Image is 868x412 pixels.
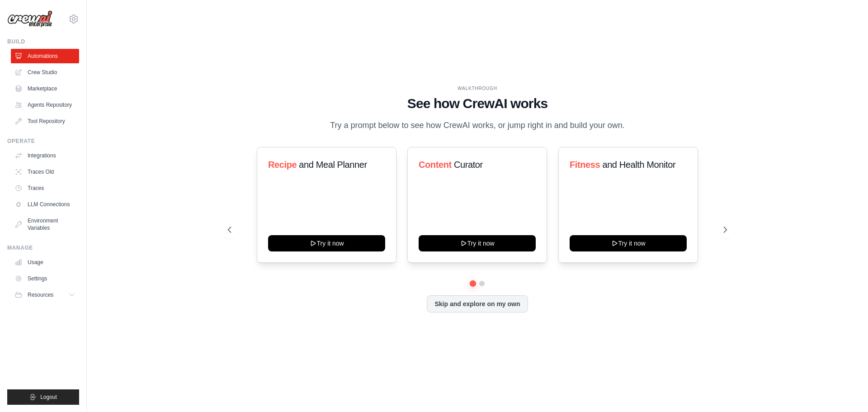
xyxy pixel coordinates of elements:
[11,148,79,163] a: Integrations
[228,95,727,112] h1: See how CrewAI works
[28,291,53,298] span: Resources
[427,295,528,313] button: Skip and explore on my own
[7,137,79,145] div: Operate
[299,160,367,170] span: and Meal Planner
[11,98,79,112] a: Agents Repository
[602,160,675,170] span: and Health Monitor
[11,81,79,96] a: Marketplace
[823,369,868,412] iframe: Chat Widget
[7,244,79,251] div: Manage
[228,85,727,92] div: WALKTHROUGH
[11,65,79,80] a: Crew Studio
[570,160,600,170] span: Fitness
[823,369,868,412] div: Widget de chat
[11,197,79,212] a: LLM Connections
[11,114,79,128] a: Tool Repository
[7,389,79,405] button: Logout
[11,165,79,179] a: Traces Old
[11,288,79,302] button: Resources
[268,160,297,170] span: Recipe
[454,160,483,170] span: Curator
[570,235,687,251] button: Try it now
[7,38,79,45] div: Build
[11,213,79,235] a: Environment Variables
[11,271,79,286] a: Settings
[11,181,79,195] a: Traces
[419,160,452,170] span: Content
[268,235,385,251] button: Try it now
[7,10,52,28] img: Logo
[11,255,79,270] a: Usage
[419,235,536,251] button: Try it now
[40,393,57,401] span: Logout
[11,49,79,63] a: Automations
[325,119,629,132] p: Try a prompt below to see how CrewAI works, or jump right in and build your own.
